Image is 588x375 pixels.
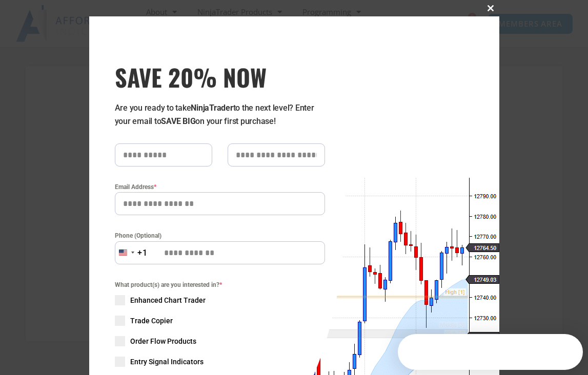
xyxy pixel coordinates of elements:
span: What product(s) are you interested in? [115,280,325,290]
strong: NinjaTrader [191,103,233,113]
label: Enhanced Chart Trader [115,295,325,305]
span: Order Flow Products [130,336,196,346]
p: Are you ready to take to the next level? Enter your email to on your first purchase! [115,101,325,128]
label: Order Flow Products [115,336,325,346]
label: Email Address [115,182,325,192]
div: +1 [137,246,148,260]
label: Phone (Optional) [115,231,325,241]
iframe: Intercom live chat [553,340,578,365]
label: Entry Signal Indicators [115,357,325,367]
span: SAVE 20% NOW [115,62,325,91]
span: Entry Signal Indicators [130,357,204,367]
button: Selected country [115,241,148,264]
span: Enhanced Chart Trader [130,295,206,305]
span: Trade Copier [130,316,173,326]
iframe: Intercom live chat discovery launcher [398,334,583,370]
label: Trade Copier [115,316,325,326]
strong: SAVE BIG [161,116,195,126]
